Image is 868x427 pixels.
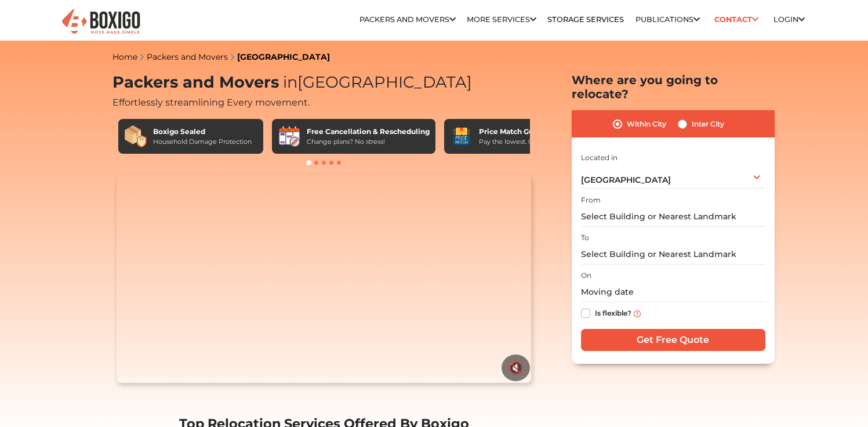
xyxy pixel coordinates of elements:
a: Login [773,15,805,24]
button: 🔇 [502,354,530,381]
label: Located in [581,153,618,163]
label: Within City [627,117,666,131]
a: Contact [711,10,762,28]
label: On [581,270,591,281]
a: [GEOGRAPHIC_DATA] [237,52,330,62]
label: Inter City [692,117,724,131]
a: More services [467,15,536,24]
div: Pay the lowest. Guaranteed! [479,137,567,147]
h2: Where are you going to relocate? [572,73,775,101]
input: Moving date [581,282,765,302]
img: Free Cancellation & Rescheduling [278,125,301,148]
label: From [581,195,601,205]
span: [GEOGRAPHIC_DATA] [581,175,671,185]
a: Publications [635,15,700,24]
input: Select Building or Nearest Landmark [581,244,765,265]
img: Boxigo Sealed [124,125,147,148]
div: Free Cancellation & Rescheduling [307,126,430,137]
a: Packers and Movers [147,52,228,62]
div: Household Damage Protection [153,137,252,147]
label: Is flexible? [595,306,631,319]
span: [GEOGRAPHIC_DATA] [279,73,472,92]
img: Boxigo [60,8,141,36]
span: in [283,73,297,92]
input: Select Building or Nearest Landmark [581,207,765,227]
a: Storage Services [547,15,624,24]
input: Get Free Quote [581,329,765,351]
a: Packers and Movers [359,15,456,24]
h1: Packers and Movers [112,73,536,92]
video: Your browser does not support the video tag. [117,175,531,383]
div: Boxigo Sealed [153,126,252,137]
img: info [634,310,641,317]
span: Effortlessly streamlining Every movement. [112,97,310,108]
div: Change plans? No stress! [307,137,430,147]
a: Home [112,52,137,62]
img: Price Match Guarantee [450,125,473,148]
div: Price Match Guarantee [479,126,567,137]
label: To [581,233,589,243]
